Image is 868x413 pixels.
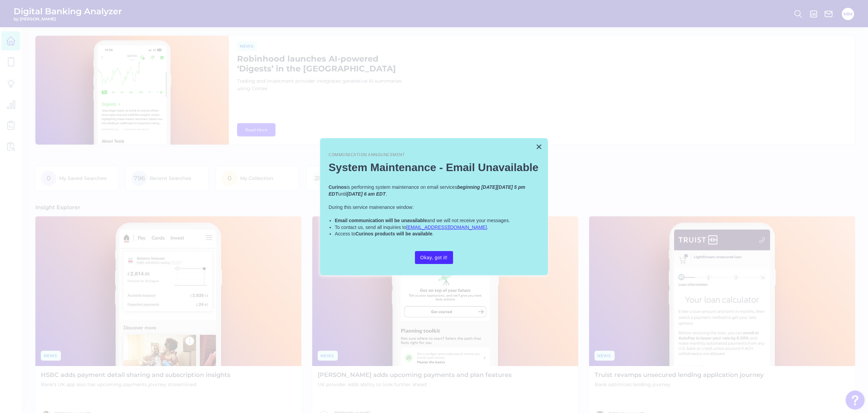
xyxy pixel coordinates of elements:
p: Communication Announcement [329,152,539,158]
span: until [338,191,347,197]
span: Access to [335,231,355,236]
a: [EMAIL_ADDRESS][DOMAIN_NAME] [406,225,487,230]
span: . [386,191,387,197]
em: beginning [DATE][DATE] 5 pm EDT [329,184,527,197]
h2: System Maintenance - Email Unavailable [329,161,539,174]
strong: Email communication will be unavailable [335,218,427,223]
span: is performing system maintenance on email services [347,184,457,190]
span: To contact us, send all inquiries to [335,225,406,230]
strong: Curinos [329,184,347,190]
p: During this service mainenance window: [329,204,539,211]
strong: Curinos products will be available [355,231,432,236]
button: Okay, got it! [415,251,453,264]
span: . [432,231,434,236]
span: . [487,225,488,230]
em: [DATE] 6 am EDT [347,191,386,197]
button: Close [536,141,542,152]
span: and we will not receive your messages. [427,218,510,223]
